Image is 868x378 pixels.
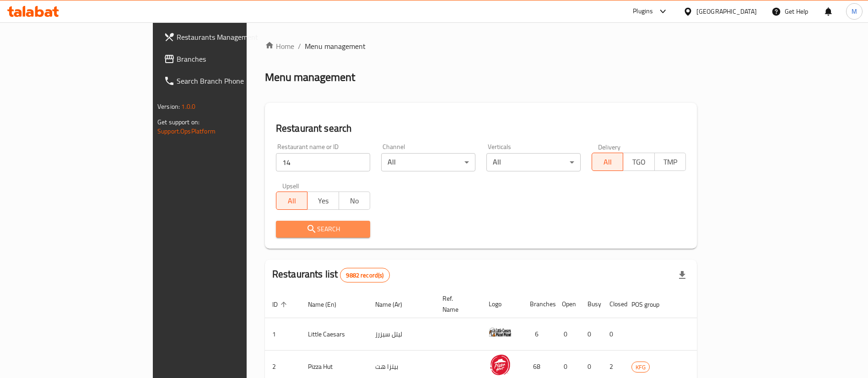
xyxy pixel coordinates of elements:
a: Search Branch Phone [156,70,298,92]
td: ليتل سيزرز [368,318,435,351]
div: All [381,153,475,171]
button: No [339,192,370,210]
span: Restaurants Management [177,32,291,43]
h2: Restaurants list [272,267,390,282]
td: 0 [602,318,624,351]
li: / [298,41,301,52]
span: 9882 record(s) [340,271,389,280]
a: Support.OpsPlatform [157,125,216,137]
span: KFG [632,362,649,373]
span: ID [272,299,290,310]
div: Plugins [633,6,653,17]
button: Yes [307,192,339,210]
img: Pizza Hut [489,353,512,376]
span: All [596,155,620,169]
h2: Menu management [265,70,355,85]
span: Search Branch Phone [177,75,291,86]
td: 0 [555,318,580,351]
span: Ref. Name [442,293,470,315]
div: All [486,153,581,171]
span: Name (Ar) [375,299,414,310]
td: Little Caesars [301,318,368,351]
button: TGO [623,153,654,171]
span: All [280,194,304,208]
td: 0 [580,318,602,351]
span: Name (En) [308,299,348,310]
span: TGO [627,155,651,169]
button: Search [276,221,370,238]
span: POS group [631,299,671,310]
div: [GEOGRAPHIC_DATA] [696,6,757,16]
td: 6 [523,318,555,351]
div: Export file [671,264,693,286]
img: Little Caesars [489,321,512,344]
th: Busy [580,290,602,318]
span: Yes [311,194,335,208]
button: TMP [654,153,686,171]
button: All [592,153,623,171]
th: Closed [602,290,624,318]
span: Branches [177,53,291,64]
span: Search [283,224,363,235]
a: Restaurants Management [156,26,298,48]
a: Branches [156,48,298,70]
span: Get support on: [157,116,199,128]
span: 1.0.0 [181,101,195,112]
span: M [852,6,857,16]
span: No [343,194,367,208]
th: Open [555,290,580,318]
th: Branches [523,290,555,318]
h2: Restaurant search [276,122,686,135]
button: All [276,192,307,210]
span: Version: [157,101,180,112]
nav: breadcrumb [265,41,697,52]
label: Delivery [598,144,621,150]
span: Menu management [305,41,366,52]
th: Logo [481,290,523,318]
div: Total records count [340,268,389,282]
input: Search for restaurant name or ID.. [276,153,370,171]
span: TMP [658,155,682,169]
label: Upsell [282,182,299,189]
